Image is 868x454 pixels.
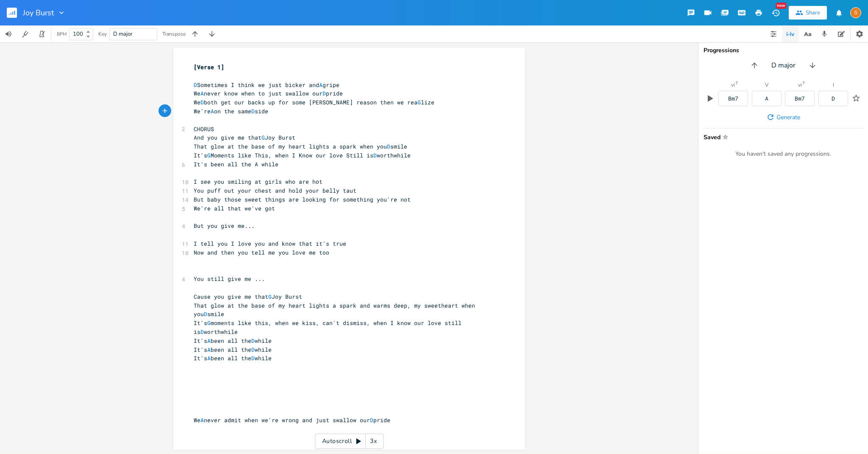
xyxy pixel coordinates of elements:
[832,96,835,101] div: D
[194,160,278,168] span: It's been all the A while
[251,337,255,345] span: D
[850,7,861,18] div: Shelleroodle
[735,81,738,85] sup: 7
[704,134,858,140] span: Saved
[207,337,211,345] span: A
[771,61,796,70] span: D major
[194,151,411,159] span: It's Moments like This, when I Know our love Still is worthwhile
[704,150,863,158] div: You haven't saved any progressions.
[204,310,207,318] span: D
[802,81,805,85] sup: 7
[194,134,295,141] span: And you give me that Joy Burst
[319,81,323,89] span: A
[194,354,272,362] span: It's been all the while
[323,90,326,97] span: D
[207,346,211,353] span: A
[194,302,479,318] span: That glow at the base of my heart lights a spark and warms deep, my sweetheart when you smile
[194,143,407,150] span: That glow at the base of my heart lights a spark when you smile
[162,31,186,36] div: Transpose
[850,3,861,22] button: S
[315,434,384,449] div: Autoscroll
[251,346,255,353] span: D
[200,416,204,424] span: A
[806,9,820,17] div: Share
[194,222,255,230] span: But you give me...
[194,125,214,133] span: CHORUS
[776,113,800,121] span: Generate
[194,187,356,194] span: You puff out your chest and hold your belly taut
[833,82,834,87] div: I
[194,346,272,353] span: It's been all the while
[211,107,214,115] span: A
[704,48,863,53] div: Progressions
[194,249,329,256] span: Now and then you tell me you love me too
[194,337,272,345] span: It's been all the while
[370,416,373,424] span: D
[194,416,390,424] span: We never admit when we're wrong and just swallow our pride
[57,32,67,36] div: BPM
[373,151,377,159] span: D
[262,134,265,141] span: G
[194,319,465,336] span: It's moments like this, when we kiss, can't dismiss, when I know our love still is worthwhile
[194,81,339,89] span: Sometimes I think we just bicker and gripe
[795,96,805,101] div: Bm7
[366,434,381,449] div: 3x
[207,354,211,362] span: A
[251,354,255,362] span: D
[798,82,802,87] div: vi
[194,107,268,115] span: We're on the same side
[194,81,197,89] span: D
[763,109,804,125] button: Generate
[194,293,302,300] span: Cause you give me that Joy Burst
[194,90,343,97] span: We never know when to just swallow our pride
[789,6,827,20] button: Share
[765,96,768,101] div: A
[194,98,434,106] span: We both get our backs up for some [PERSON_NAME] reason then we rea lize
[728,96,738,101] div: Bm7
[200,328,204,336] span: D
[194,205,275,212] span: We're all that we've got
[23,9,54,17] span: Joy Burst
[268,293,272,300] span: G
[387,143,390,150] span: D
[200,90,204,97] span: A
[207,319,211,327] span: G
[200,98,204,106] span: D
[776,3,787,9] div: New
[98,31,107,36] div: Key
[194,178,323,185] span: I see you smiling at girls who are hot
[194,63,224,71] span: [Verse 1]
[731,82,735,87] div: vi
[207,151,211,159] span: G
[113,30,133,38] span: D major
[194,240,346,247] span: I tell you I love you and know that it's true
[767,5,784,20] button: New
[194,196,411,203] span: But baby those sweet things are looking for something you're not
[194,275,265,283] span: You still give me ...
[417,98,421,106] span: G
[251,107,255,115] span: D
[765,82,768,87] div: V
